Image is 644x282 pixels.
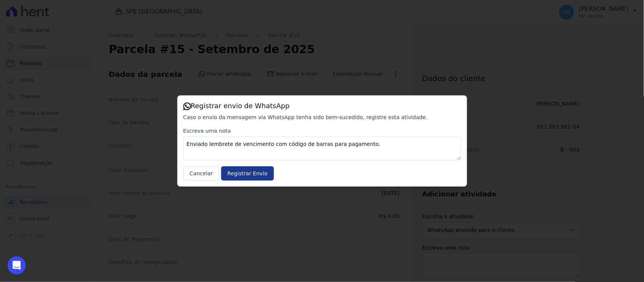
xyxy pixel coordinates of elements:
button: Cancelar [183,166,220,181]
input: Registrar Envio [221,166,274,181]
p: Caso o envio da mensagem via WhatsApp tenha sido bem-sucedido, registre esta atividade. [183,113,461,121]
textarea: Enviado lembrete de vencimento com código de barras para pagamento. [183,136,461,160]
label: Escreva uma nota [183,127,461,135]
h3: Registrar envio de WhatsApp [183,101,461,110]
div: Open Intercom Messenger [8,256,26,274]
